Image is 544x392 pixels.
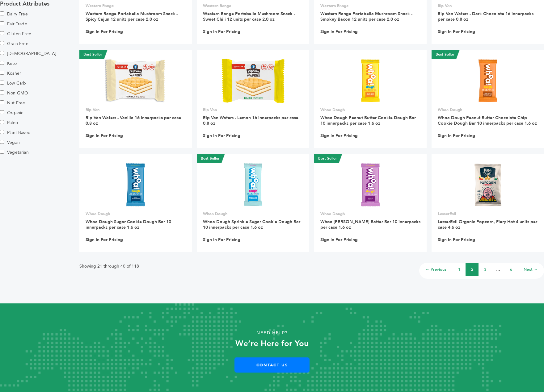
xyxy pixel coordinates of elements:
a: Rip Van Wafers - Lemon 16 innerpacks per case 0.8 oz [203,115,298,126]
a: Sign In For Pricing [203,29,240,35]
a: Western Range Portabella Mushroom Snack - Smokey Bacon 12 units per case 2.0 oz [320,11,412,22]
a: 3 [484,267,486,272]
img: Whoa Dough Sprinkle Sugar Cookie Dough Bar 10 innerpacks per case 1.6 oz [231,163,276,207]
img: Rip Van Wafers - Vanilla 16 innerpacks per case 0.8 oz [105,59,166,103]
a: Rip Van Wafers - Vanilla 16 innerpacks per case 0.8 oz [86,115,181,126]
a: Contact Us [234,357,310,373]
a: ← Previous [425,267,446,272]
a: Sign In For Pricing [86,133,123,139]
a: Next → [524,267,538,272]
p: Rip Van [203,107,303,113]
p: Western Range [320,3,420,9]
a: Whoa Dough Sugar Cookie Dough Bar 10 innerpacks per case 1.6 oz [86,219,171,230]
img: Rip Van Wafers - Lemon 16 innerpacks per case 0.8 oz [221,59,285,103]
p: Rip Van [438,3,538,9]
a: Western Range Portabella Mushroom Snack - Sweet Chili 12 units per case 2.0 oz [203,11,295,22]
p: Whoa Dough [203,211,303,217]
a: LesserEvil Organic Popcorn, Fiery Hot 4 units per case 4.6 oz [438,219,537,230]
p: Whoa Dough [86,211,186,217]
a: Sign In For Pricing [86,237,123,243]
a: Sign In For Pricing [320,133,358,139]
a: 2 [471,267,473,272]
a: Sign In For Pricing [438,237,475,243]
a: Sign In For Pricing [320,237,358,243]
p: Whoa Dough [320,107,420,113]
a: Western Range Portabella Mushroom Snack - Spicy Cajun 12 units per case 2.0 oz [86,11,178,22]
p: Western Range [203,3,303,9]
img: Whoa Dough Peanut Butter Chocolate Chip Cookie Dough Bar 10 innerpacks per case 1.6 oz [466,59,510,103]
p: Showing 21 through 40 of 118 [79,263,139,270]
img: Whoa Dough Brownie Batter Bar 10 innerpacks per case 1.6 oz [348,163,393,207]
a: Whoa Dough Sprinkle Sugar Cookie Dough Bar 10 innerpacks per case 1.6 oz [203,219,300,230]
a: Sign In For Pricing [438,133,475,139]
a: Sign In For Pricing [86,29,123,35]
a: Sign In For Pricing [203,237,240,243]
a: Sign In For Pricing [438,29,475,35]
p: Western Range [86,3,186,9]
a: Rip Van Wafers - Dark Chocolate 16 innerpacks per case 0.8 oz [438,11,533,22]
a: Whoa Dough Peanut Butter Cookie Dough Bar 10 innerpacks per case 1.6 oz [320,115,416,126]
p: Need Help? [27,328,517,338]
strong: We’re Here for You [235,338,309,349]
p: Whoa Dough [320,211,420,217]
img: Whoa Dough Peanut Butter Cookie Dough Bar 10 innerpacks per case 1.6 oz [348,59,393,103]
a: Whoa [PERSON_NAME] Batter Bar 10 innerpacks per case 1.6 oz [320,219,420,230]
p: LesserEvil [438,211,538,217]
a: Sign In For Pricing [203,133,240,139]
p: Whoa Dough [438,107,538,113]
img: LesserEvil Organic Popcorn, Fiery Hot 4 units per case 4.6 oz [472,163,504,207]
a: 1 [458,267,460,272]
li: … [491,263,504,276]
a: Sign In For Pricing [320,29,358,35]
a: 6 [510,267,512,272]
a: Whoa Dough Peanut Butter Chocolate Chip Cookie Dough Bar 10 innerpacks per case 1.6 oz [438,115,537,126]
img: Whoa Dough Sugar Cookie Dough Bar 10 innerpacks per case 1.6 oz [113,163,158,207]
p: Rip Van [86,107,186,113]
